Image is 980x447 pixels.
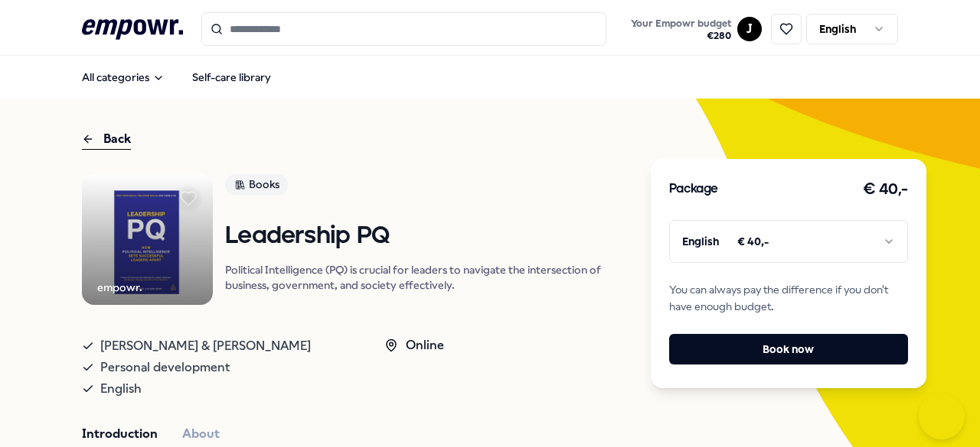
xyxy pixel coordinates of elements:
[737,17,762,41] button: J
[100,357,230,378] span: Personal development
[225,262,626,293] p: Political Intelligence (PQ) is crucial for leaders to navigate the intersection of business, gove...
[97,279,142,296] div: empowr.
[70,62,283,92] nav: Main
[225,174,626,201] a: Books
[82,129,131,150] div: Back
[225,174,288,196] div: Books
[919,394,965,439] iframe: Help Scout Beacon - Open
[82,174,213,305] img: Product Image
[631,30,731,42] span: € 280
[182,424,220,444] button: About
[82,424,158,444] button: Introduction
[631,18,731,30] span: Your Empowr budget
[669,334,908,364] button: Book now
[201,12,607,46] input: Search for products, categories or subcategories
[669,180,718,199] h3: Package
[628,15,734,45] button: Your Empowr budget€280
[70,62,177,92] button: All categories
[384,335,444,355] div: Online
[669,281,908,316] span: You can always pay the difference if you don't have enough budget.
[625,13,737,45] a: Your Empowr budget€280
[100,335,311,357] span: [PERSON_NAME] & [PERSON_NAME]
[180,62,283,92] a: Self-care library
[225,223,626,250] h1: Leadership PQ
[863,177,908,202] h3: € 40,-
[100,378,142,400] span: English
